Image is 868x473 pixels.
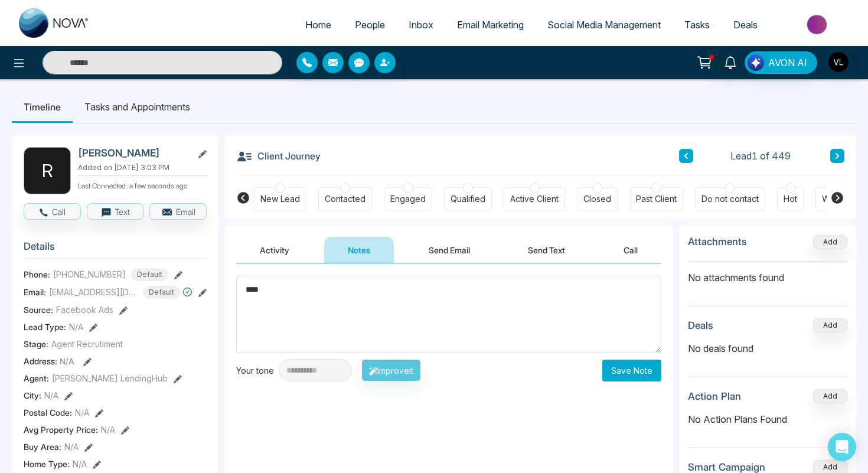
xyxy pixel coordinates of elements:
div: Warm [822,193,844,205]
span: City : [24,389,41,402]
span: Lead Type: [24,321,66,333]
button: Call [600,237,661,263]
a: Deals [722,14,769,36]
div: Open Intercom Messenger [828,433,856,461]
li: Timeline [12,91,73,123]
span: N/A [44,389,58,402]
button: Save Note [602,360,661,381]
span: Postal Code : [24,406,72,419]
span: Facebook Ads [56,304,113,316]
span: Lead 1 of 449 [730,149,791,163]
img: Market-place.gif [775,11,861,38]
span: Agent Recrutiment [51,338,123,350]
span: Default [143,286,180,299]
img: User Avatar [828,52,849,72]
div: Your tone [236,364,279,377]
button: Activity [236,237,313,263]
span: Email: [24,286,46,298]
div: Contacted [325,193,366,205]
button: Call [24,203,81,220]
span: Home Type : [24,458,70,470]
div: Qualified [451,193,485,205]
div: Engaged [390,193,426,205]
div: R [24,147,71,194]
span: N/A [69,321,83,333]
p: Added on [DATE] 3:03 PM [78,162,207,173]
span: [PHONE_NUMBER] [53,268,126,280]
h3: Action Plan [688,390,741,402]
p: No attachments found [688,262,847,285]
span: Source: [24,304,53,316]
img: Nova CRM Logo [19,8,90,38]
span: N/A [75,406,89,419]
span: Agent: [24,372,49,384]
span: Buy Area : [24,441,61,453]
span: Stage: [24,338,48,350]
button: AVON AI [745,51,817,74]
div: Active Client [510,193,559,205]
span: Email Marketing [457,19,524,31]
a: Tasks [673,14,722,36]
a: Email Marketing [445,14,536,36]
h2: [PERSON_NAME] [78,147,188,159]
span: N/A [101,423,115,436]
img: Lead Flow [748,54,764,71]
h3: Details [24,240,207,259]
li: Tasks and Appointments [73,91,202,123]
a: Home [293,14,343,36]
span: Default [131,268,168,281]
span: [EMAIL_ADDRESS][DOMAIN_NAME] [49,286,138,298]
span: N/A [60,356,74,366]
h3: Client Journey [236,147,321,165]
a: People [343,14,397,36]
span: Social Media Management [547,19,661,31]
div: New Lead [260,193,300,205]
span: Deals [733,19,758,31]
button: Send Text [504,237,589,263]
p: No deals found [688,341,847,355]
button: Notes [324,237,394,263]
span: Phone: [24,268,50,280]
p: No Action Plans Found [688,412,847,426]
span: Add [813,236,847,246]
span: People [355,19,385,31]
button: Add [813,235,847,249]
span: [PERSON_NAME] LendingHub [52,372,168,384]
span: Tasks [684,19,710,31]
h3: Attachments [688,236,747,247]
span: AVON AI [768,56,807,70]
button: Add [813,318,847,332]
button: Send Email [405,237,494,263]
span: Address: [24,355,74,367]
span: N/A [73,458,87,470]
button: Add [813,389,847,403]
a: Inbox [397,14,445,36]
button: Email [149,203,207,220]
span: Inbox [409,19,433,31]
a: Social Media Management [536,14,673,36]
div: Past Client [636,193,677,205]
button: Text [87,203,144,220]
div: Closed [583,193,611,205]
span: N/A [64,441,79,453]
h3: Deals [688,319,713,331]
div: Do not contact [701,193,759,205]
span: Avg Property Price : [24,423,98,436]
h3: Smart Campaign [688,461,765,473]
span: Home [305,19,331,31]
p: Last Connected: a few seconds ago [78,178,207,191]
div: Hot [784,193,797,205]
